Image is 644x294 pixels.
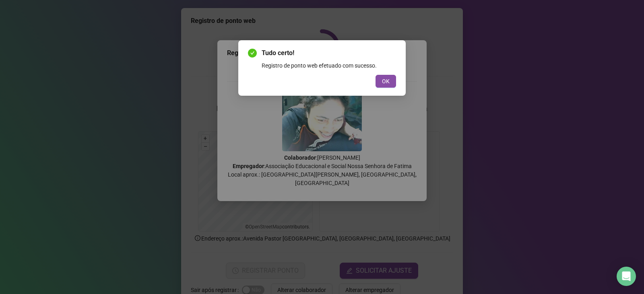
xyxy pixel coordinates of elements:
[376,75,396,88] button: OK
[382,77,390,86] span: OK
[617,267,636,286] div: Open Intercom Messenger
[262,48,396,58] span: Tudo certo!
[248,49,257,58] span: check-circle
[262,61,396,70] div: Registro de ponto web efetuado com sucesso.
